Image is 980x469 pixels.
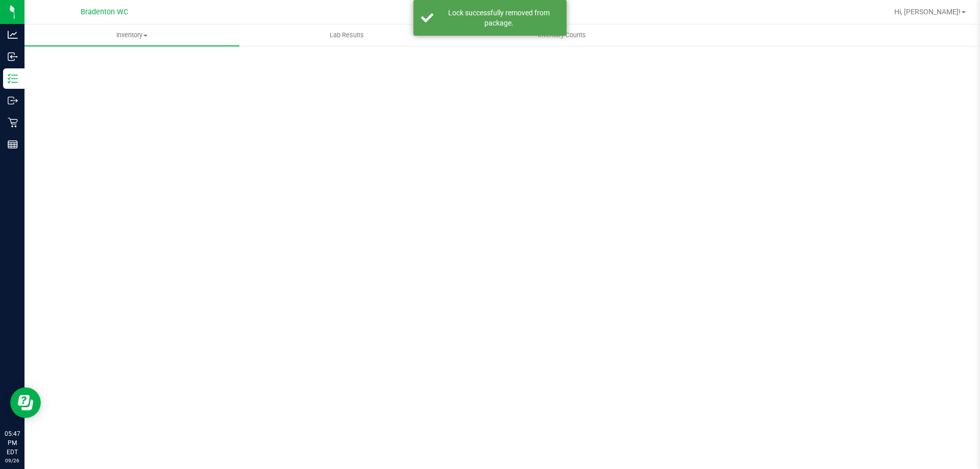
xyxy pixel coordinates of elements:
[24,31,239,40] span: Inventory
[81,8,128,16] span: Bradenton WC
[8,117,18,128] inline-svg: Retail
[8,30,18,40] inline-svg: Analytics
[24,24,239,46] a: Inventory
[5,457,20,464] p: 09/26
[239,24,454,46] a: Lab Results
[8,139,18,150] inline-svg: Reports
[8,95,18,106] inline-svg: Outbound
[8,73,18,84] inline-svg: Inventory
[5,429,20,457] p: 05:47 PM EDT
[894,8,961,16] span: Hi, [PERSON_NAME]!
[10,387,41,418] iframe: Resource center
[8,52,18,62] inline-svg: Inbound
[316,31,378,40] span: Lab Results
[439,8,559,28] div: Lock successfully removed from package.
